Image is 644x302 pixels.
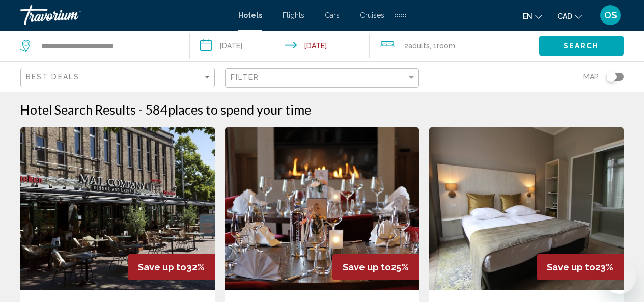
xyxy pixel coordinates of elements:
a: Cruises [360,11,384,19]
span: Room [437,42,455,50]
a: Hotels [238,11,262,19]
span: Save up to [343,262,391,272]
span: en [523,12,533,20]
button: Change currency [557,9,582,23]
span: Save up to [547,262,595,272]
img: Hotel image [20,127,215,290]
span: OS [604,10,617,20]
a: Cars [325,11,340,19]
mat-select: Sort by [26,73,212,82]
span: Map [583,70,599,84]
a: Travorium [20,5,228,25]
span: , 1 [430,39,455,53]
span: Best Deals [26,73,79,81]
span: Save up to [138,262,186,272]
h1: Hotel Search Results [20,102,136,117]
span: 2 [404,39,430,53]
a: Flights [283,11,304,19]
div: 25% [332,254,419,280]
button: Search [539,36,624,55]
button: Travelers: 2 adults, 0 children [370,31,539,61]
span: places to spend your time [168,102,311,117]
button: Change language [523,9,542,23]
img: Hotel image [225,127,419,290]
span: - [138,102,143,117]
span: Search [564,42,599,50]
button: Filter [225,68,419,89]
div: 32% [128,254,215,280]
img: Hotel image [429,127,624,290]
button: Extra navigation items [395,7,406,23]
span: Filter [231,73,260,81]
button: Check-in date: Sep 9, 2025 Check-out date: Sep 10, 2025 [190,31,370,61]
span: CAD [557,12,572,20]
span: Adults [408,42,430,50]
button: User Menu [597,5,624,26]
button: Toggle map [599,72,624,81]
div: 23% [537,254,624,280]
iframe: Button to launch messaging window [603,261,636,294]
h2: 584 [145,102,311,117]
